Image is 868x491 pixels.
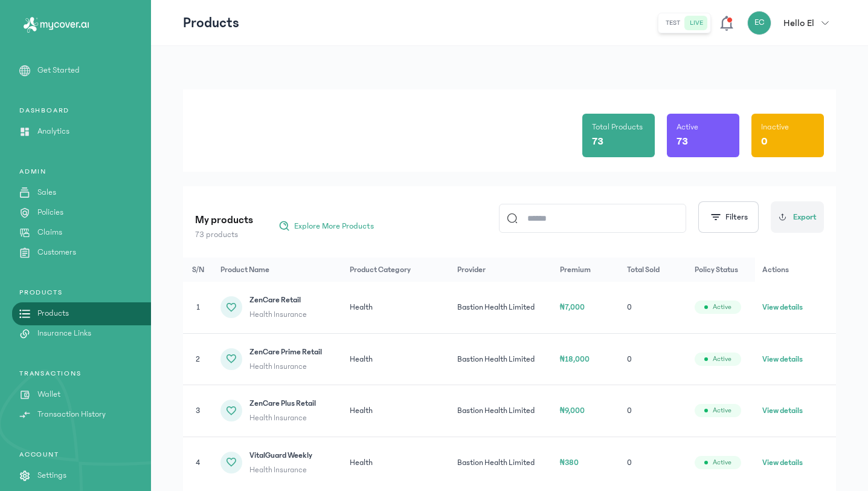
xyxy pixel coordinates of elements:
p: Total Products [592,121,643,133]
span: Export [793,211,817,224]
th: Product Category [342,258,450,282]
th: Total Sold [620,258,687,282]
span: 2 [196,355,200,363]
p: Sales [37,186,56,199]
th: S/N [183,258,213,282]
span: 0 [627,458,632,467]
button: Explore More Products [272,216,380,236]
p: Transaction History [37,408,106,421]
span: Health Insurance [249,412,316,424]
span: Explore More Products [294,220,374,232]
p: Insurance Links [37,327,91,340]
td: Health [342,437,450,488]
button: View details [762,301,803,313]
span: 0 [627,303,632,311]
th: Premium [553,258,620,282]
button: View details [762,353,803,365]
button: test [661,16,685,30]
th: Policy Status [687,258,756,282]
p: Hello El [783,16,814,30]
td: Health [342,385,450,437]
td: Bastion Health Limited [450,333,552,385]
th: Actions [755,258,836,282]
p: 0 [761,133,768,150]
p: Customers [37,246,76,259]
span: Health Insurance [249,360,322,372]
td: Bastion Health Limited [450,385,552,437]
span: ₦18,000 [560,355,590,363]
span: 0 [627,355,632,363]
p: Policies [37,206,63,219]
span: Active [713,302,731,312]
span: Health Insurance [249,464,312,476]
td: Bastion Health Limited [450,282,552,333]
span: ₦7,000 [560,303,585,311]
button: Filters [698,201,759,233]
span: 4 [196,458,200,467]
button: Export [771,201,824,233]
p: Get Started [37,64,80,77]
div: EC [747,11,771,35]
td: Health [342,282,450,333]
button: ECHello El [747,11,836,35]
span: Active [713,458,731,467]
span: ₦9,000 [560,406,585,415]
span: ZenCare Retail [249,294,307,306]
span: Health Insurance [249,308,307,320]
th: Product Name [213,258,342,282]
button: View details [762,457,803,469]
td: Health [342,333,450,385]
td: Bastion Health Limited [450,437,552,488]
span: Active [713,354,731,364]
span: 1 [196,303,200,311]
p: My products [195,212,253,229]
span: 3 [196,406,200,415]
p: 73 products [195,229,253,241]
p: 73 [677,133,688,150]
p: Active [677,121,698,133]
span: 0 [627,406,632,415]
p: Analytics [37,125,69,138]
span: ZenCare Prime Retail [249,346,322,358]
p: 73 [592,133,603,150]
span: ZenCare Plus Retail [249,397,316,409]
p: Products [37,307,69,320]
button: View details [762,405,803,417]
p: Claims [37,226,62,239]
p: Settings [37,469,66,482]
th: Provider [450,258,552,282]
p: Inactive [761,121,789,133]
span: Active [713,406,731,415]
p: Wallet [37,388,60,401]
span: VitalGuard Weekly [249,449,312,461]
p: Products [183,13,239,33]
button: live [685,16,708,30]
span: ₦380 [560,458,579,467]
